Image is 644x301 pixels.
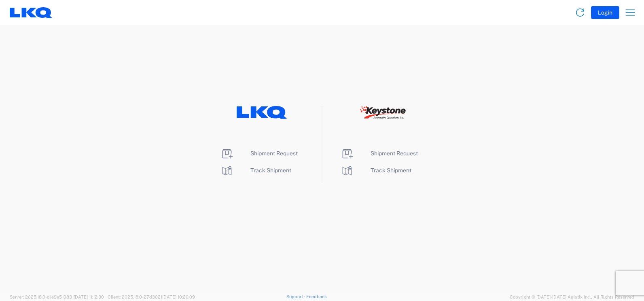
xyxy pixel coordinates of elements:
[162,295,195,299] span: [DATE] 10:20:09
[286,294,307,299] a: Support
[341,167,411,174] a: Track Shipment
[591,6,619,19] button: Login
[108,295,195,299] span: Client: 2025.18.0-27d3021
[371,167,411,174] span: Track Shipment
[250,150,298,157] span: Shipment Request
[220,150,298,157] a: Shipment Request
[371,150,418,157] span: Shipment Request
[306,294,327,299] a: Feedback
[510,293,634,301] span: Copyright © [DATE]-[DATE] Agistix Inc., All Rights Reserved
[250,167,291,174] span: Track Shipment
[220,167,291,174] a: Track Shipment
[74,295,104,299] span: [DATE] 11:12:30
[341,150,418,157] a: Shipment Request
[10,295,104,299] span: Server: 2025.18.0-d1e9a510831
